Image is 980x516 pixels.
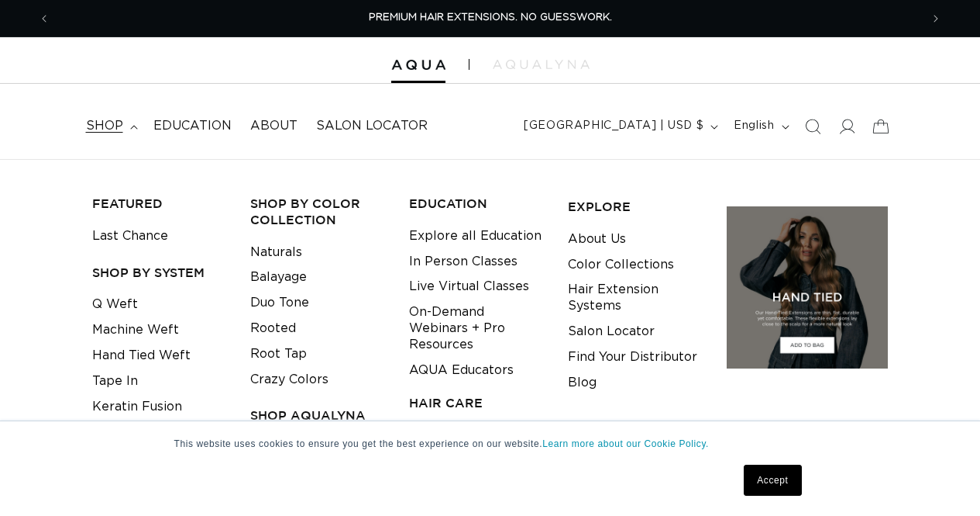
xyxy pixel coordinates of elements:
h3: EXPLORE [568,199,703,215]
img: Aqua Hair Extensions [391,60,445,71]
a: Duo Tone [250,290,309,316]
button: [GEOGRAPHIC_DATA] | USD $ [514,112,724,141]
span: Education [153,118,232,134]
button: English [724,112,795,141]
h3: HAIR CARE [409,395,544,411]
img: aqualyna.com [493,60,590,69]
h3: EDUCATION [409,196,544,212]
span: PREMIUM HAIR EXTENSIONS. NO GUESSWORK. [369,12,612,23]
a: Color Collections [568,252,674,278]
a: Hand Tied Weft [92,343,191,369]
a: Crazy Colors [250,367,328,393]
a: Education [144,109,241,144]
a: Salon Locator [568,319,655,345]
summary: Search [796,109,830,144]
button: Previous announcement [27,4,61,33]
h3: Shop AquaLyna for Pros [250,407,385,440]
span: About [250,118,297,134]
a: Learn more about our Cookie Policy. [542,438,709,449]
a: About [241,109,307,144]
a: Q Weft [92,292,138,317]
span: shop [86,118,123,134]
a: Cylinder [92,419,143,445]
a: In Person Classes [409,249,518,275]
p: This website uses cookies to ensure you get the best experience on our website. [174,437,806,451]
h3: SHOP BY SYSTEM [92,265,227,281]
a: On-Demand Webinars + Pro Resources [409,300,544,357]
a: AQUA Educators [409,358,514,383]
a: Salon Locator [307,109,437,144]
a: Last Chance [92,223,168,249]
a: Tape In [92,369,138,394]
a: Hair Extension Systems [568,277,703,319]
h3: FEATURED [92,196,227,212]
a: Balayage [250,265,307,290]
button: Next announcement [919,4,953,33]
a: Naturals [250,240,302,265]
a: Accept [744,465,801,496]
a: Live Virtual Classes [409,274,529,300]
a: About Us [568,227,626,252]
a: Find Your Distributor [568,345,697,370]
a: Explore all Education [409,223,542,249]
a: Blog [568,370,597,396]
span: Salon Locator [316,118,428,134]
span: English [734,118,774,134]
a: Keratin Fusion [92,394,182,420]
a: Rooted [250,316,296,341]
summary: shop [77,109,144,144]
a: Machine Weft [92,317,179,343]
span: [GEOGRAPHIC_DATA] | USD $ [524,118,703,134]
h3: Shop by Color Collection [250,196,385,228]
a: Root Tap [250,341,307,367]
